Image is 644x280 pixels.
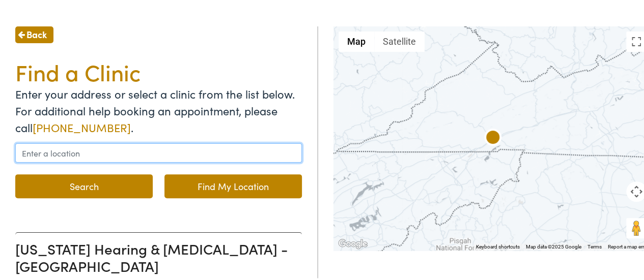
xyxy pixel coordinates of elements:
span: Back [26,26,47,40]
a: [PHONE_NUMBER] [33,118,131,134]
h1: Find a Clinic [15,57,302,84]
p: Enter your address or select a clinic from the list below. For additional help booking an appoint... [15,84,302,134]
button: Show street map [339,30,374,50]
button: Show satellite imagery [374,30,425,50]
a: Find My Location [164,173,302,197]
button: Search [15,173,153,197]
img: Google [336,236,370,249]
span: Map data ©2025 Google [526,242,581,248]
button: Keyboard shortcuts [476,242,520,249]
a: Open this area in Google Maps (opens a new window) [336,236,370,249]
a: Terms (opens in new tab) [587,242,602,248]
input: Enter a location [15,142,302,161]
a: Back [15,25,53,42]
